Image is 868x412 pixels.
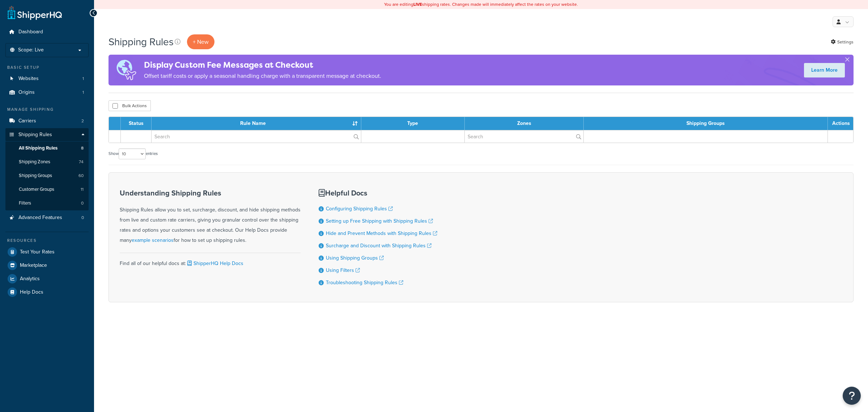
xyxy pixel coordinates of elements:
[18,118,36,124] span: Carriers
[5,237,89,244] div: Resources
[5,183,89,196] a: Customer Groups 11
[5,169,89,182] li: Shipping Groups
[121,117,152,130] th: Status
[81,145,84,151] span: 8
[132,236,174,244] a: example scenarios
[804,63,845,77] a: Learn More
[82,89,84,96] span: 1
[109,148,158,159] label: Show entries
[79,159,84,165] span: 74
[18,89,35,96] span: Origins
[5,142,89,155] li: All Shipping Rules
[319,189,437,197] h3: Helpful Docs
[413,1,422,8] b: LIVE
[19,159,50,165] span: Shipping Zones
[81,215,84,221] span: 0
[187,34,214,49] p: + New
[5,64,89,71] div: Basic Setup
[5,211,89,224] a: Advanced Features 0
[326,266,360,274] a: Using Filters
[19,186,54,193] span: Customer Groups
[120,253,301,269] div: Find all of our helpful docs at:
[5,72,89,85] li: Websites
[144,59,381,71] h4: Display Custom Fee Messages at Checkout
[20,262,47,269] span: Marketplace
[5,272,89,285] a: Analytics
[5,197,89,210] a: Filters 0
[326,254,384,262] a: Using Shipping Groups
[120,189,301,245] div: Shipping Rules allow you to set, surcharge, discount, and hide shipping methods from live and cus...
[186,260,243,267] a: ShipperHQ Help Docs
[20,289,43,295] span: Help Docs
[326,279,403,286] a: Troubleshooting Shipping Rules
[326,230,437,237] a: Hide and Prevent Methods with Shipping Rules
[81,186,84,193] span: 11
[5,86,89,99] a: Origins 1
[18,132,52,138] span: Shipping Rules
[8,5,62,20] a: ShipperHQ Home
[831,37,854,47] a: Settings
[20,249,55,255] span: Test Your Rates
[81,118,84,124] span: 2
[18,215,62,221] span: Advanced Features
[326,205,393,213] a: Configuring Shipping Rules
[109,35,174,49] h1: Shipping Rules
[5,183,89,196] li: Customer Groups
[19,145,58,151] span: All Shipping Rules
[18,29,43,35] span: Dashboard
[82,76,84,82] span: 1
[18,76,39,82] span: Websites
[5,142,89,155] a: All Shipping Rules 8
[19,200,31,206] span: Filters
[152,117,361,130] th: Rule Name
[5,286,89,299] a: Help Docs
[5,155,89,169] li: Shipping Zones
[326,242,431,249] a: Surcharge and Discount with Shipping Rules
[5,169,89,182] a: Shipping Groups 60
[5,155,89,169] a: Shipping Zones 74
[465,130,583,143] input: Search
[828,117,853,130] th: Actions
[465,117,584,130] th: Zones
[361,117,465,130] th: Type
[5,86,89,99] li: Origins
[326,217,433,225] a: Setting up Free Shipping with Shipping Rules
[19,173,52,179] span: Shipping Groups
[5,245,89,258] a: Test Your Rates
[109,100,151,111] button: Bulk Actions
[584,117,828,130] th: Shipping Groups
[5,128,89,142] a: Shipping Rules
[109,55,144,85] img: duties-banner-06bc72dcb5fe05cb3f9472aba00be2ae8eb53ab6f0d8bb03d382ba314ac3c341.png
[5,114,89,128] a: Carriers 2
[18,47,44,53] span: Scope: Live
[5,72,89,85] a: Websites 1
[5,106,89,113] div: Manage Shipping
[5,211,89,224] li: Advanced Features
[843,387,861,405] button: Open Resource Center
[20,276,40,282] span: Analytics
[78,173,84,179] span: 60
[5,128,89,211] li: Shipping Rules
[120,189,301,197] h3: Understanding Shipping Rules
[119,148,146,159] select: Showentries
[152,130,361,143] input: Search
[5,259,89,272] a: Marketplace
[5,25,89,39] a: Dashboard
[5,114,89,128] li: Carriers
[5,197,89,210] li: Filters
[81,200,84,206] span: 0
[144,71,381,81] p: Offset tariff costs or apply a seasonal handling charge with a transparent message at checkout.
